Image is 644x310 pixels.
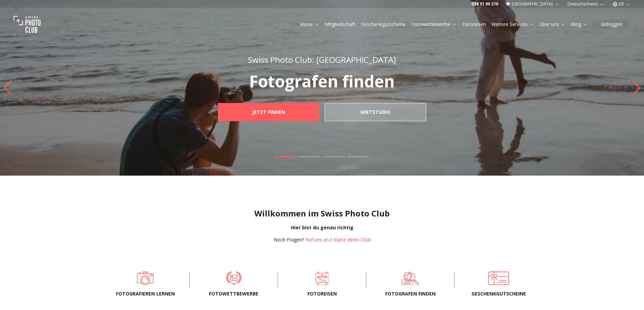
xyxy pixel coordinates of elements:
span: Fotowettbewerbe [201,290,267,297]
b: JETZT FINDEN [252,109,285,115]
button: Blog [568,20,590,29]
a: JETZT FINDEN [218,103,319,121]
button: Mitgliedschaft [322,20,358,29]
a: Blog [571,21,588,28]
button: Geschenkgutscheine [358,20,409,29]
button: Fotowettbewerbe [409,20,460,29]
a: Mitgliedschaft [325,21,355,28]
a: Fotowettbewerbe [411,21,457,28]
a: Über uns [539,21,566,28]
a: 058 51 00 270 [471,1,498,7]
a: Fotoreisen [289,272,355,285]
span: Noch Fragen? [274,236,304,243]
button: Fotoreisen [460,20,489,29]
span: Fotografieren lernen [112,290,179,297]
span: Swiss Photo Club: [GEOGRAPHIC_DATA] [248,54,396,65]
button: Einloggen [593,20,630,29]
a: Fotografieren lernen [112,272,179,285]
div: Hier bist du genau richtig [5,224,639,231]
span: Geschenkgutscheine [465,290,532,297]
a: Fotoreisen [462,21,486,28]
span: Fotografen finden [377,290,443,297]
h1: Willkommen im Swiss Photo Club [5,208,639,219]
a: Fotowettbewerbe [201,272,267,285]
a: Geschenkgutscheine [465,272,532,285]
a: mietstudio [325,103,426,121]
button: Weitere Services [489,20,537,29]
b: mietstudio [361,109,390,115]
p: Fotografen finden [203,73,441,89]
img: Swiss photo club [14,11,41,38]
button: Über uns [537,20,568,29]
button: starte einen Chat [333,236,371,243]
a: Fotografen finden [377,272,443,285]
span: Fotoreisen [289,290,355,297]
div: / [274,236,371,243]
a: Kurse [300,21,319,28]
a: Weitere Services [491,21,534,28]
a: Ruf uns an [305,236,329,243]
a: Geschenkgutscheine [361,21,406,28]
button: Kurse [298,20,322,29]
